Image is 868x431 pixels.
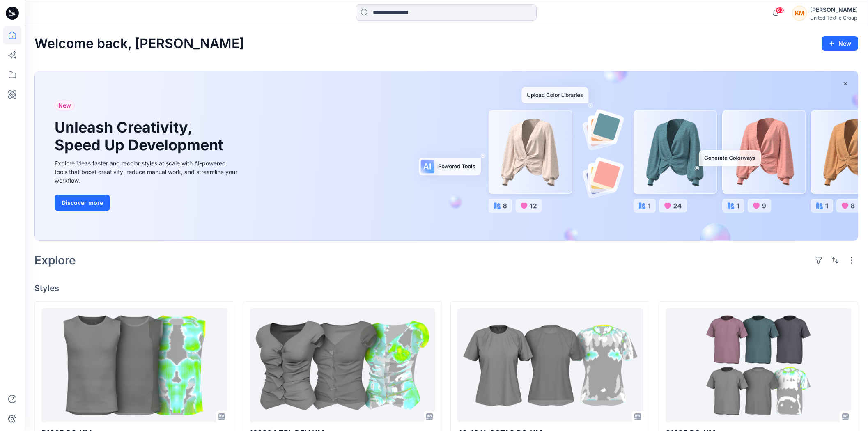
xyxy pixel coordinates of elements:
[457,308,643,422] a: 49-1241-GOTAS RG-KM
[55,159,239,185] div: Explore ideas faster and recolor styles at scale with AI-powered tools that boost creativity, red...
[666,308,852,422] a: 01395 RG-KM
[250,308,436,422] a: 120364 ZPL DEV KM
[34,283,858,293] h4: Styles
[775,7,784,14] span: 63
[58,101,71,110] span: New
[810,5,858,15] div: [PERSON_NAME]
[55,119,227,154] h1: Unleash Creativity, Speed Up Development
[55,195,110,211] button: Discover more
[810,15,858,21] div: United Textile Group
[41,308,227,422] a: R1005 RG-KM
[34,36,244,51] h2: Welcome back, [PERSON_NAME]
[34,254,76,267] h2: Explore
[792,6,807,21] div: KM
[822,36,858,51] button: New
[55,195,239,211] a: Discover more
